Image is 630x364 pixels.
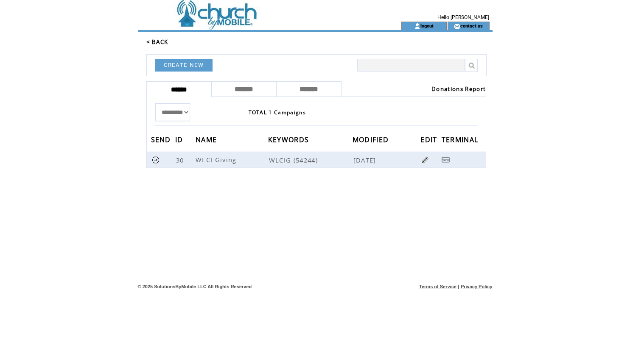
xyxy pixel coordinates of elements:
a: Terms of Service [419,284,456,289]
a: CREATE NEW [155,59,213,72]
span: SEND [151,133,173,149]
a: logout [420,23,434,28]
span: [DATE] [353,156,378,164]
img: account_icon.gif [414,23,420,30]
span: TOTAL 1 Campaigns [249,109,306,116]
a: ID [175,137,185,142]
span: ID [175,133,185,149]
a: contact us [460,23,483,28]
span: © 2025 SolutionsByMobile LLC All Rights Reserved [138,284,252,289]
a: < BACK [146,38,168,46]
a: Donations Report [431,85,486,93]
a: MODIFIED [353,137,391,142]
span: | [458,284,459,289]
span: KEYWORDS [268,133,311,149]
a: Privacy Policy [461,284,493,289]
span: NAME [196,133,219,149]
a: NAME [196,137,219,142]
span: 30 [176,156,186,164]
span: WLCI Giving [196,155,239,164]
span: Hello [PERSON_NAME] [437,14,489,20]
a: KEYWORDS [268,137,311,142]
span: WLCIG (54244) [269,156,352,164]
span: TERMINAL [442,133,481,149]
img: contact_us_icon.gif [454,23,460,30]
span: EDIT [420,133,439,149]
span: MODIFIED [353,133,391,149]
